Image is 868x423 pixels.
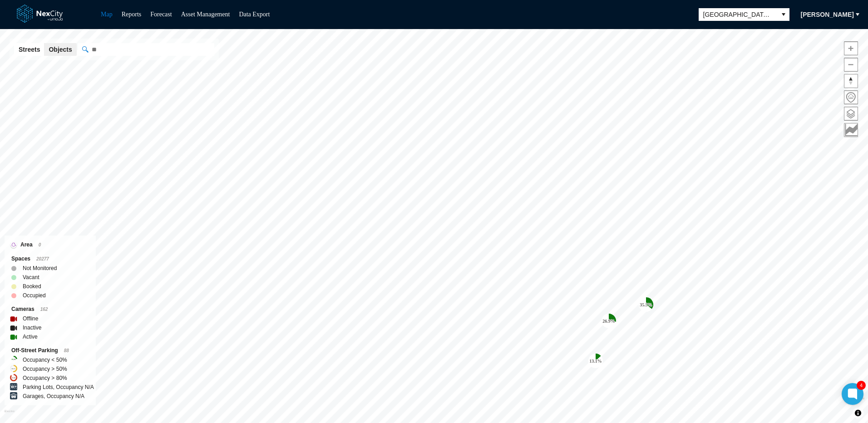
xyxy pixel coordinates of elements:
[844,58,858,72] button: Zoom out
[23,264,57,273] label: Not Monitored
[122,11,142,18] a: Reports
[44,43,76,56] button: Objects
[11,346,89,355] div: Off-Street Parking
[23,392,84,401] label: Garages, Occupancy N/A
[39,242,41,247] span: 0
[853,408,863,418] button: Toggle attribution
[181,11,230,18] a: Asset Management
[49,45,72,54] span: Objects
[36,256,49,261] span: 20277
[40,307,48,312] span: 162
[844,107,858,121] button: Layers management
[778,8,789,21] button: select
[588,354,603,368] div: Map marker
[23,282,41,291] label: Booked
[639,297,653,312] div: Map marker
[703,10,773,19] span: [GEOGRAPHIC_DATA][PERSON_NAME]
[801,10,854,19] span: [PERSON_NAME]
[150,11,172,18] a: Forecast
[23,291,46,300] label: Occupied
[4,410,15,420] a: Mapbox homepage
[855,408,861,418] span: Toggle attribution
[239,11,270,18] a: Data Export
[23,374,67,383] label: Occupancy > 80%
[640,302,652,307] tspan: 35.5 %
[23,383,94,392] label: Parking Lots, Occupancy N/A
[23,332,38,341] label: Active
[589,359,602,364] tspan: 13.1 %
[19,45,40,54] span: Streets
[795,7,860,22] button: [PERSON_NAME]
[23,314,38,323] label: Offline
[857,381,866,390] div: 4
[23,323,41,332] label: Inactive
[844,90,858,104] button: Home
[23,273,39,282] label: Vacant
[64,348,69,353] span: 88
[11,240,89,250] div: Area
[844,41,858,55] button: Zoom in
[11,305,89,314] div: Cameras
[602,319,615,324] tspan: 26.9 %
[14,43,44,56] button: Streets
[602,314,616,328] div: Map marker
[23,364,67,374] label: Occupancy > 50%
[23,355,67,364] label: Occupancy < 50%
[11,254,89,264] div: Spaces
[844,74,858,88] button: Reset bearing to north
[844,123,858,137] button: Key metrics
[101,11,113,18] a: Map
